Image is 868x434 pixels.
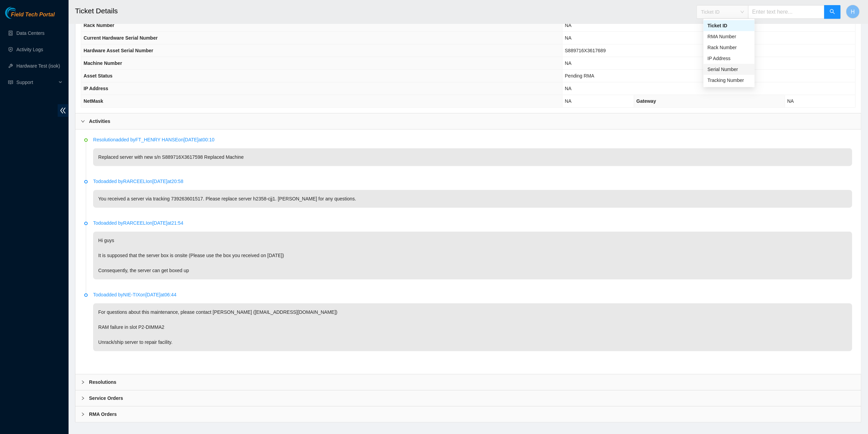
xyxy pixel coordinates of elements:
div: Rack Number [707,44,750,51]
span: NA [565,86,571,91]
div: Serial Number [707,66,750,73]
div: Tracking Number [703,75,754,86]
span: NA [787,98,794,104]
span: right [81,119,85,123]
span: Gateway [636,98,656,104]
span: Ticket ID [701,7,744,17]
a: Akamai TechnologiesField Tech Portal [5,12,55,21]
span: Rack Number [84,23,114,28]
span: H [851,8,855,16]
span: Pending RMA [565,73,594,79]
div: Resolutions [75,374,861,390]
button: H [846,5,859,18]
div: RMA Number [703,31,754,42]
span: NA [565,35,571,41]
div: Serial Number [703,64,754,75]
div: Ticket ID [703,20,754,31]
a: Activity Logs [16,47,43,52]
div: IP Address [707,55,750,62]
span: Machine Number [84,60,122,66]
div: RMA Orders [75,406,861,422]
p: Resolution added by FT_HENRY HANSE on [DATE] at 00:10 [93,136,852,143]
span: NetMask [84,98,103,104]
span: IP Address [84,86,108,91]
span: NA [565,23,571,28]
span: right [81,396,85,400]
a: Data Centers [16,30,44,36]
button: search [824,5,840,19]
span: read [8,80,13,85]
div: Ticket ID [707,22,750,29]
span: Support [16,75,57,89]
span: Current Hardware Serial Number [84,35,158,41]
span: right [81,380,85,384]
span: Hardware Asset Serial Number [84,48,153,53]
input: Enter text here... [748,5,824,19]
span: Field Tech Portal [11,12,55,18]
span: double-left [58,104,68,117]
div: Rack Number [703,42,754,53]
div: Tracking Number [707,76,750,84]
span: S889716X3617689 [565,48,606,53]
span: right [81,412,85,416]
b: Resolutions [89,378,116,386]
p: Todo added by RARCEELI on [DATE] at 20:58 [93,178,852,185]
div: Activities [75,113,861,129]
p: For questions about this maintenance, please contact [PERSON_NAME] ([EMAIL_ADDRESS][DOMAIN_NAME])... [93,303,852,351]
p: Replaced server with new s/n S889716X3617598 Replaced Machine [93,148,852,166]
span: NA [565,98,571,104]
img: Akamai Technologies [5,7,34,19]
b: Activities [89,117,110,125]
a: Hardware Test (isok) [16,63,60,69]
b: RMA Orders [89,410,117,418]
div: IP Address [703,53,754,64]
p: Todo added by NIE-TIX on [DATE] at 06:44 [93,291,852,298]
div: Service Orders [75,390,861,406]
p: Todo added by RARCEELI on [DATE] at 21:54 [93,219,852,227]
div: RMA Number [707,33,750,40]
b: Service Orders [89,394,123,402]
p: Hi guys It is supposed that the server box is onsite (Please use the box you received on [DATE]) ... [93,232,852,279]
p: You received a server via tracking 739263601517. Please replace server h2358-cjj1. [PERSON_NAME] ... [93,190,852,208]
span: search [829,9,835,15]
span: NA [565,60,571,66]
span: Asset Status [84,73,113,79]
